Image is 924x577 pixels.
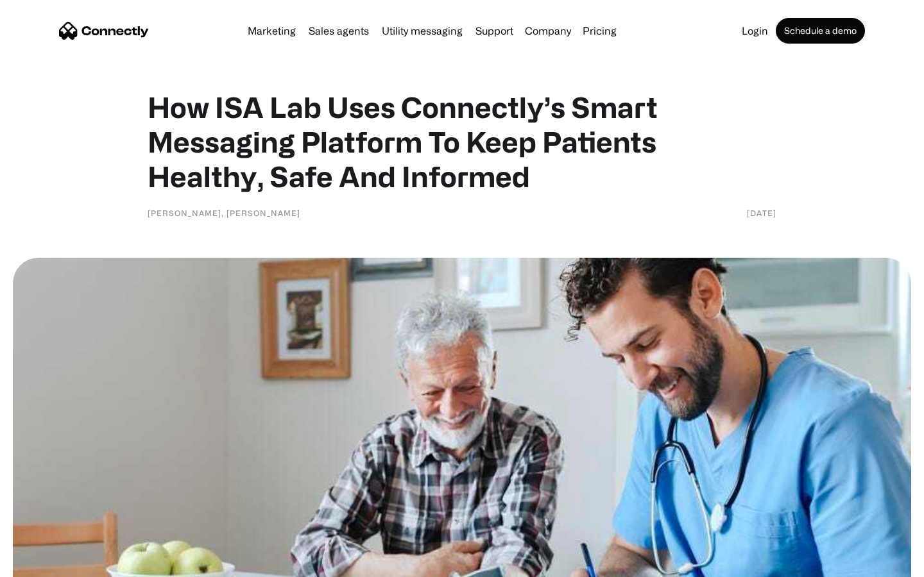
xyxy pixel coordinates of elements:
[737,26,773,36] a: Login
[377,26,468,36] a: Utility messaging
[13,555,77,573] aside: Language selected: English
[26,555,77,573] ul: Language list
[148,206,300,219] div: [PERSON_NAME], [PERSON_NAME]
[525,22,571,40] div: Company
[148,90,776,194] h1: How ISA Lab Uses Connectly’s Smart Messaging Platform To Keep Patients Healthy, Safe And Informed
[747,206,776,219] div: [DATE]
[304,26,374,36] a: Sales agents
[470,26,518,36] a: Support
[577,26,622,36] a: Pricing
[243,26,301,36] a: Marketing
[776,18,865,44] a: Schedule a demo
